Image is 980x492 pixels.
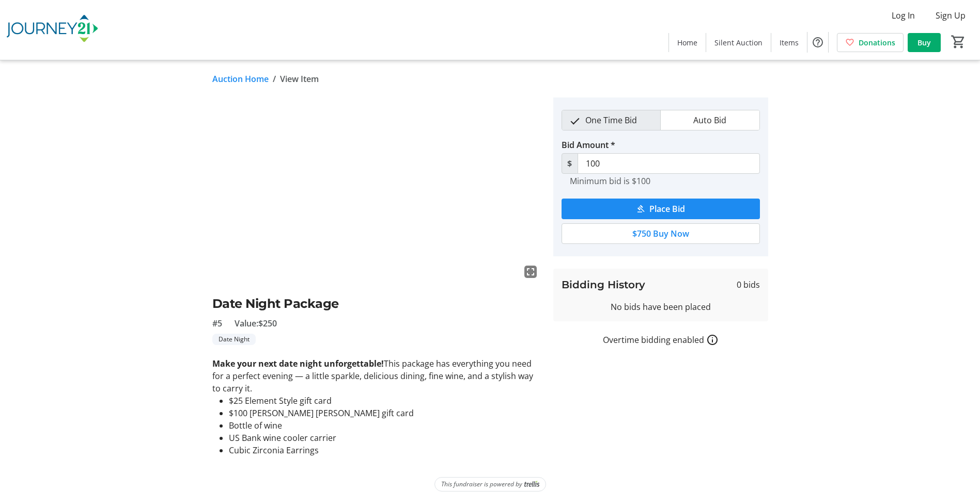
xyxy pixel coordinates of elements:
[212,294,541,313] h2: Date Night Package
[579,110,643,130] span: One Time Bid
[687,110,733,130] span: Auto Bid
[737,278,760,291] span: 0 bids
[441,480,522,489] span: This fundraiser is powered by
[562,153,578,174] span: $
[562,139,615,151] label: Bid Amount *
[273,73,276,85] span: /
[892,9,915,22] span: Log In
[908,33,941,52] a: Buy
[927,7,974,24] button: Sign Up
[859,37,895,48] span: Donations
[229,407,541,419] li: $100 [PERSON_NAME] [PERSON_NAME] gift card
[562,301,760,313] div: No bids have been placed
[212,334,256,345] tr-label-badge: Date Night
[212,73,269,85] a: Auction Home
[780,37,799,48] span: Items
[229,444,541,456] li: Cubic Zirconia Earrings
[562,199,760,219] button: Place Bid
[570,176,650,186] tr-hint: Minimum bid is $100
[936,9,966,22] span: Sign Up
[553,334,768,346] div: Overtime bidding enabled
[524,266,537,278] mat-icon: fullscreen
[212,317,222,330] span: #5
[235,317,277,330] span: Value: $250
[771,33,807,52] a: Items
[883,7,923,24] button: Log In
[917,37,931,48] span: Buy
[807,32,828,53] button: Help
[280,73,319,85] span: View Item
[562,277,645,292] h3: Bidding History
[212,97,541,282] img: Image
[714,37,763,48] span: Silent Auction
[677,37,697,48] span: Home
[706,334,719,346] a: How overtime bidding works for silent auctions
[632,227,689,240] span: $750 Buy Now
[229,432,541,444] li: US Bank wine cooler carrier
[524,481,539,488] img: Trellis Logo
[229,419,541,432] li: Bottle of wine
[562,223,760,244] button: $750 Buy Now
[212,358,384,369] strong: Make your next date night unforgettable!
[669,33,706,52] a: Home
[212,357,541,395] p: This package has everything you need for a perfect evening — a little sparkle, delicious dining, ...
[6,4,98,56] img: Journey21's Logo
[706,33,771,52] a: Silent Auction
[649,203,685,215] span: Place Bid
[229,395,541,407] li: $25 Element Style gift card
[949,32,968,51] button: Cart
[837,33,904,52] a: Donations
